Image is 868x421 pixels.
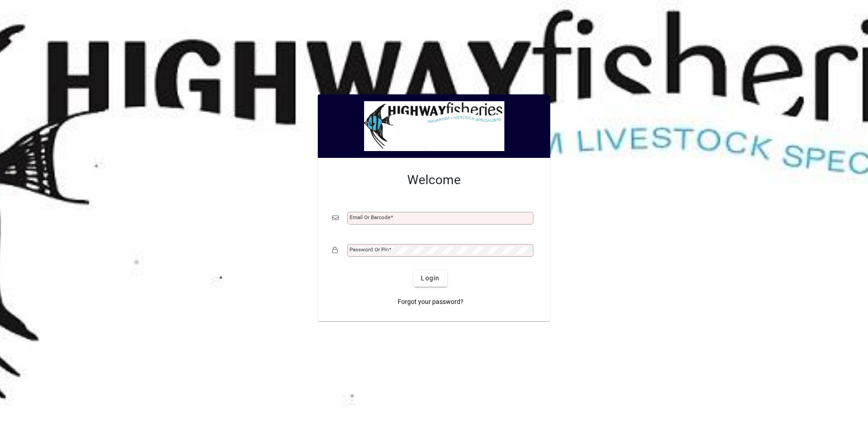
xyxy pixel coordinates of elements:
[421,274,439,283] span: Login
[394,294,467,310] a: Forgot your password?
[398,297,464,307] span: Forgot your password?
[332,172,536,188] h2: Welcome
[350,246,389,253] mat-label: Password or Pin
[350,214,390,220] mat-label: Email or Barcode
[414,270,447,287] button: Login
